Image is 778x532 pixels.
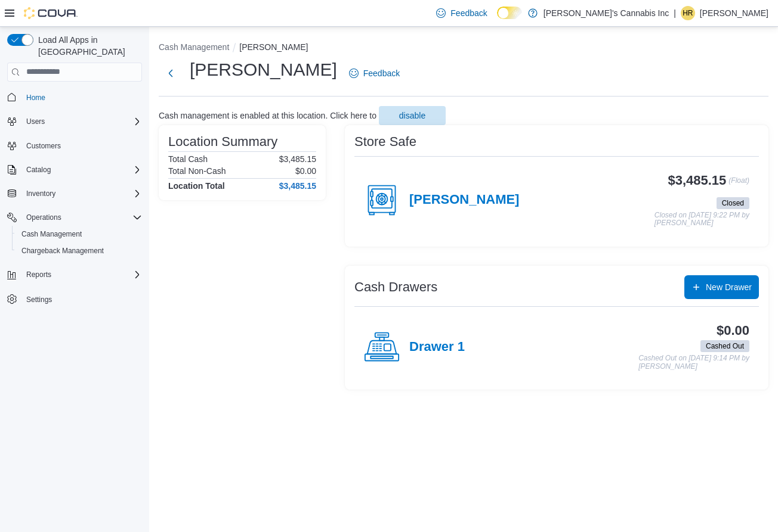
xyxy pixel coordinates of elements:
span: Cash Management [21,229,82,239]
button: Operations [21,210,66,225]
span: New Drawer [706,281,752,293]
button: Chargeback Management [12,242,147,259]
button: Users [21,114,50,129]
button: Catalog [2,161,147,178]
p: (Float) [728,173,749,195]
span: Reports [21,267,142,282]
button: Users [2,113,147,130]
nav: Complex example [7,84,142,339]
h4: Drawer 1 [409,340,465,355]
div: Hassan Randhawa [681,6,695,20]
p: Cashed Out on [DATE] 9:14 PM by [PERSON_NAME] [638,354,749,371]
p: [PERSON_NAME] [700,6,768,20]
span: Catalog [26,165,51,175]
button: Next [159,61,183,85]
button: [PERSON_NAME] [239,42,308,52]
h6: Total Cash [168,154,208,164]
button: Cash Management [12,226,147,242]
span: disable [399,110,425,122]
span: Customers [21,138,142,153]
p: $3,485.15 [279,154,316,164]
a: Feedback [431,1,492,25]
h3: $3,485.15 [668,173,727,188]
span: Home [26,93,45,102]
a: Customers [21,139,66,153]
span: Cashed Out [700,340,749,352]
h1: [PERSON_NAME] [190,58,337,82]
h4: $3,485.15 [279,181,316,191]
button: Customers [2,137,147,154]
a: Feedback [344,61,405,85]
img: Cova [24,7,78,19]
button: New Drawer [684,275,759,299]
h6: Total Non-Cash [168,166,226,176]
a: Chargeback Management [17,244,109,258]
span: Feedback [450,7,487,19]
h3: Cash Drawers [354,280,437,294]
span: Home [21,90,142,105]
button: Reports [21,267,56,282]
span: Chargeback Management [21,246,104,256]
h4: Location Total [168,181,225,191]
span: Settings [26,295,52,304]
button: Catalog [21,163,55,177]
p: [PERSON_NAME]'s Cannabis Inc [544,6,669,20]
span: Customers [26,141,61,151]
span: Inventory [21,186,142,201]
h4: [PERSON_NAME] [409,192,519,208]
span: Settings [21,291,142,306]
button: Home [2,89,147,106]
p: Closed on [DATE] 9:22 PM by [PERSON_NAME] [654,211,749,228]
span: Cash Management [17,227,142,241]
button: Settings [2,290,147,307]
button: Cash Management [159,42,229,52]
input: Dark Mode [497,7,522,19]
span: Operations [26,213,61,222]
span: Users [26,117,45,126]
span: Closed [717,197,749,209]
button: disable [379,106,446,125]
button: Inventory [21,186,60,201]
span: Users [21,114,142,129]
span: Operations [21,210,142,225]
h3: Store Safe [354,135,416,149]
p: Cash management is enabled at this location. Click here to [159,111,376,120]
button: Operations [2,209,147,226]
button: Reports [2,266,147,283]
span: Inventory [26,189,55,198]
h3: Location Summary [168,135,277,149]
span: HR [683,6,693,20]
nav: An example of EuiBreadcrumbs [159,41,768,55]
span: Load All Apps in [GEOGRAPHIC_DATA] [33,34,142,58]
a: Cash Management [17,227,87,241]
p: $0.00 [295,166,316,176]
span: Cashed Out [706,341,744,351]
span: Closed [722,198,744,209]
a: Settings [21,293,57,307]
span: Reports [26,270,51,279]
button: Inventory [2,185,147,202]
span: Catalog [21,163,142,177]
span: Chargeback Management [17,244,142,258]
h3: $0.00 [717,323,749,338]
a: Home [21,91,50,105]
span: Feedback [363,67,400,79]
p: | [674,6,676,20]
